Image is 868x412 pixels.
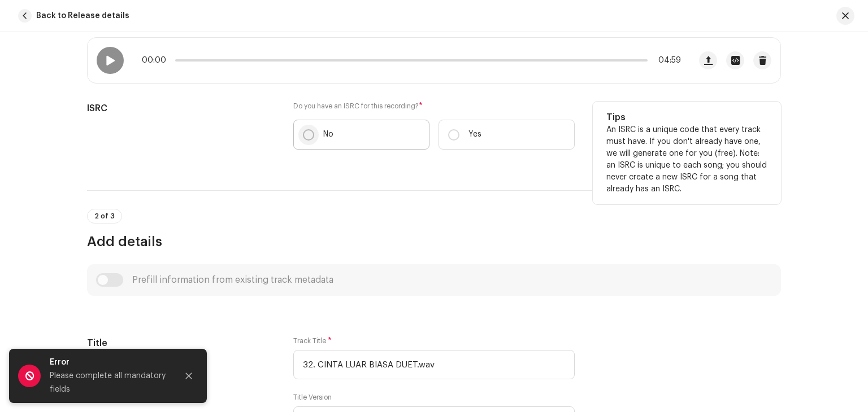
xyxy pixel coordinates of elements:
[468,129,481,141] p: Yes
[50,356,168,369] div: Error
[87,102,275,115] h5: ISRC
[87,336,275,350] h5: Title
[293,102,575,111] label: Do you have an ISRC for this recording?
[606,124,767,195] p: An ISRC is a unique code that every track must have. If you don't already have one, we will gener...
[652,56,681,65] span: 04:59
[177,365,200,387] button: Close
[606,111,767,124] h5: Tips
[50,369,168,396] div: Please complete all mandatory fields
[323,129,333,141] p: No
[293,336,332,345] label: Track Title
[293,350,575,379] input: Enter the name of the track
[87,233,781,251] h3: Add details
[293,393,332,402] label: Title Version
